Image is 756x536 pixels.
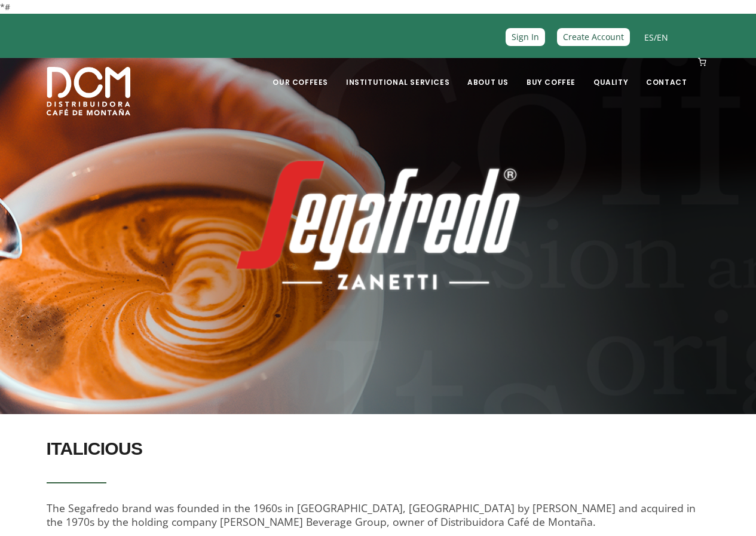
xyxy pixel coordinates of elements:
a: About Us [460,59,516,87]
a: Buy Coffee [519,59,583,87]
a: Create Account [557,28,630,45]
span: / [644,30,668,44]
a: Quality [586,59,635,87]
a: Contact [639,59,694,87]
h2: ITALICIOUS [47,432,710,465]
a: Institutional Services [339,59,457,87]
a: Sign In [506,28,545,45]
a: ES [644,32,654,43]
a: EN [657,32,668,43]
a: Our Coffees [265,59,335,87]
